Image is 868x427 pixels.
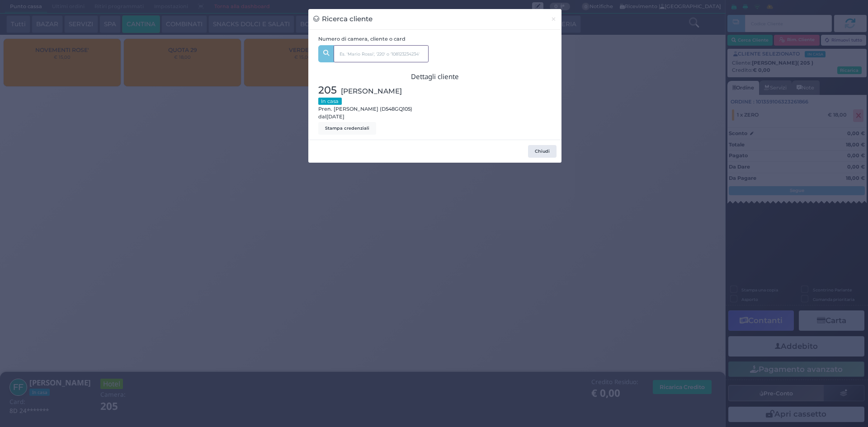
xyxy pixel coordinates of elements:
[528,145,557,158] button: Chiudi
[318,98,342,105] small: In casa
[318,122,376,135] button: Stampa credenziali
[318,73,552,80] h3: Dettagli cliente
[313,83,435,135] div: Pren. [PERSON_NAME] (D548GQ105) dal
[318,83,337,98] span: 205
[341,86,402,96] span: [PERSON_NAME]
[551,14,557,24] span: ×
[313,14,373,24] h3: Ricerca cliente
[546,9,561,29] button: Chiudi
[318,35,406,43] label: Numero di camera, cliente o card
[326,113,344,121] span: [DATE]
[334,45,429,62] input: Es. 'Mario Rossi', '220' o '108123234234'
